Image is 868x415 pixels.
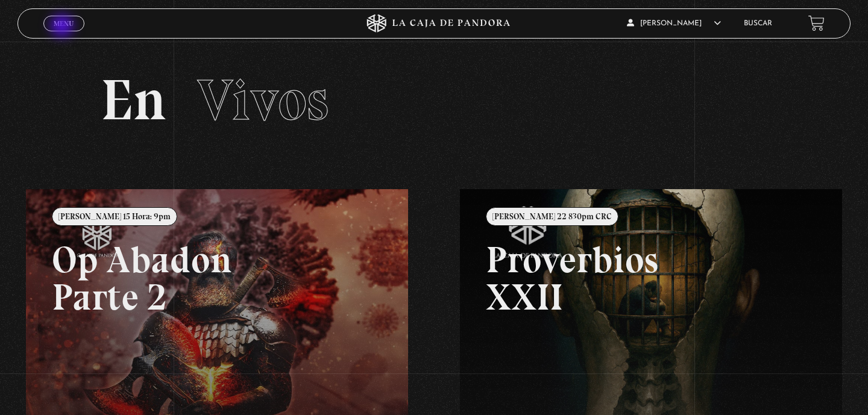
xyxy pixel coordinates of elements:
[101,72,767,129] h2: En
[197,66,329,134] span: Vivos
[50,30,78,39] span: Cerrar
[808,15,825,31] a: View your shopping cart
[627,20,721,27] span: [PERSON_NAME]
[744,20,772,27] a: Buscar
[54,20,74,27] span: Menu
